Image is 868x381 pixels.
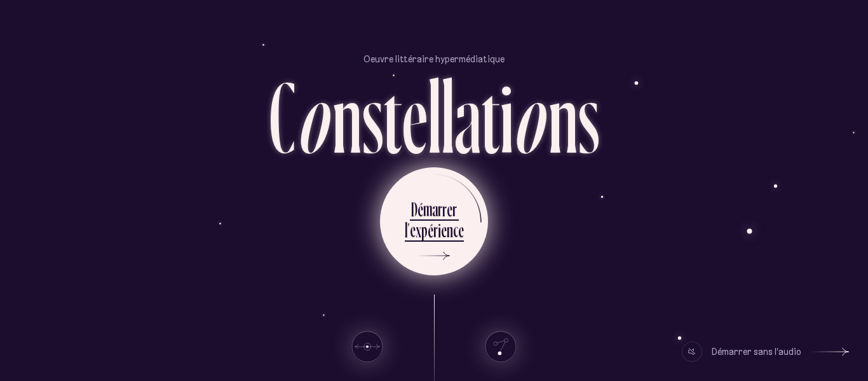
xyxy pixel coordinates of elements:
[682,342,849,362] button: Démarrer sans l’audio
[383,66,402,167] div: t
[441,218,447,242] div: e
[423,197,432,221] div: m
[441,66,454,167] div: l
[512,66,548,167] div: o
[453,218,458,242] div: c
[402,66,428,167] div: e
[447,197,452,221] div: e
[332,66,362,167] div: n
[438,197,442,221] div: r
[421,218,428,242] div: p
[405,218,407,242] div: l
[481,66,500,167] div: t
[407,218,410,242] div: ’
[416,218,421,242] div: x
[380,167,488,275] button: Démarrerl’expérience
[362,66,383,167] div: s
[712,342,801,362] div: Démarrer sans l’audio
[438,218,441,242] div: i
[428,66,441,167] div: l
[447,218,453,242] div: n
[500,66,513,167] div: i
[433,218,438,242] div: r
[454,66,481,167] div: a
[410,218,416,242] div: e
[363,53,505,66] p: Oeuvre littéraire hypermédiatique
[295,66,332,167] div: o
[442,197,447,221] div: r
[458,218,464,242] div: e
[452,197,457,221] div: r
[417,197,423,221] div: é
[432,197,438,221] div: a
[548,66,578,167] div: n
[269,66,295,167] div: C
[411,197,417,221] div: D
[428,218,433,242] div: é
[578,66,599,167] div: s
